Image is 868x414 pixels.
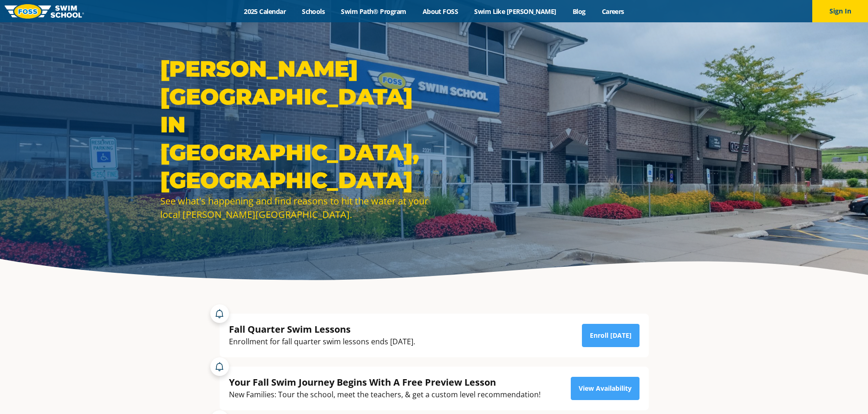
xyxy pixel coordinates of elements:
h1: [PERSON_NAME][GEOGRAPHIC_DATA] in [GEOGRAPHIC_DATA], [GEOGRAPHIC_DATA] [160,55,430,194]
a: Careers [594,7,632,16]
a: Schools [294,7,333,16]
img: FOSS Swim School Logo [5,4,84,19]
div: Enrollment for fall quarter swim lessons ends [DATE]. [229,335,415,348]
div: New Families: Tour the school, meet the teachers, & get a custom level recommendation! [229,388,541,401]
div: See what's happening and find reasons to hit the water at your local [PERSON_NAME][GEOGRAPHIC_DATA]. [160,194,430,221]
a: Swim Like [PERSON_NAME] [466,7,565,16]
div: Your Fall Swim Journey Begins With A Free Preview Lesson [229,376,541,388]
a: About FOSS [414,7,466,16]
a: 2025 Calendar [236,7,294,16]
a: Enroll [DATE] [582,324,640,347]
a: View Availability [571,377,640,400]
a: Swim Path® Program [333,7,414,16]
div: Fall Quarter Swim Lessons [229,323,415,335]
a: Blog [564,7,594,16]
